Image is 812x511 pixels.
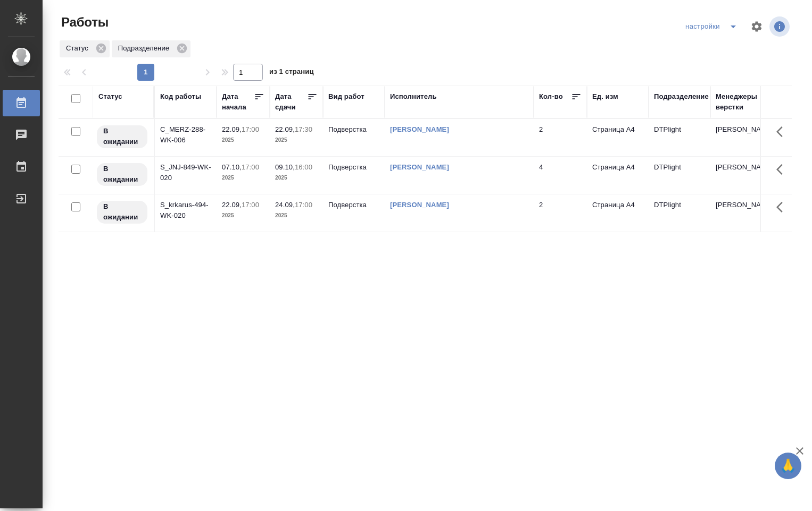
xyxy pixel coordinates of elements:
td: C_MERZ-288-WK-006 [155,119,217,156]
p: Подверстка [328,124,379,135]
div: Дата сдачи [275,91,307,113]
p: 2025 [275,135,318,146]
td: 2 [534,119,587,156]
p: Подверстка [328,162,379,173]
div: Кол-во [539,91,563,102]
div: Дата начала [222,91,254,113]
td: DTPlight [649,157,710,194]
p: 09.10, [275,163,295,171]
div: Исполнитель назначен, приступать к работе пока рано [96,162,148,187]
td: DTPlight [649,194,710,232]
p: 17:00 [242,163,259,171]
p: 22.09, [222,125,242,133]
td: DTPlight [649,119,710,156]
p: 17:00 [242,201,259,209]
div: Вид работ [328,91,364,102]
div: Код работы [160,91,201,102]
p: 24.09, [275,201,295,209]
p: 22.09, [275,125,295,133]
p: 22.09, [222,201,242,209]
span: Посмотреть информацию [769,16,792,37]
td: 4 [534,157,587,194]
span: 🙏 [779,455,797,477]
div: Подразделение [654,91,709,102]
div: split button [683,18,744,35]
button: Здесь прячутся важные кнопки [770,157,796,182]
div: Менеджеры верстки [716,91,767,113]
p: Статус [66,43,92,54]
td: S_JNJ-849-WK-020 [155,157,217,194]
p: 2025 [222,210,264,221]
p: Подразделение [118,43,173,54]
div: Исполнитель назначен, приступать к работе пока рано [96,124,148,149]
div: Исполнитель назначен, приступать к работе пока рано [96,200,148,225]
span: Работы [59,14,109,31]
td: Страница А4 [587,157,649,194]
button: Здесь прячутся важные кнопки [770,119,796,144]
td: S_krkarus-494-WK-020 [155,194,217,232]
div: Статус [60,40,110,57]
p: 2025 [275,210,318,221]
p: Подверстка [328,200,379,210]
p: [PERSON_NAME] [716,124,767,135]
td: Страница А4 [587,119,649,156]
div: Исполнитель [390,91,437,102]
span: Настроить таблицу [744,14,769,39]
p: 16:00 [295,163,312,171]
p: 2025 [275,173,318,183]
a: [PERSON_NAME] [390,125,449,133]
p: 2025 [222,135,264,146]
a: [PERSON_NAME] [390,201,449,209]
p: 17:00 [295,201,312,209]
div: Статус [98,91,122,102]
p: [PERSON_NAME] [716,162,767,173]
p: В ожидании [103,201,141,223]
p: [PERSON_NAME] [716,200,767,210]
p: 17:00 [242,125,259,133]
td: 2 [534,194,587,232]
div: Подразделение [112,40,190,57]
button: 🙏 [775,453,801,479]
p: В ожидании [103,126,141,147]
p: 07.10, [222,163,242,171]
p: 17:30 [295,125,312,133]
p: 2025 [222,173,264,183]
div: Ед. изм [592,91,618,102]
button: Здесь прячутся важные кнопки [770,194,796,220]
span: из 1 страниц [269,65,314,81]
a: [PERSON_NAME] [390,163,449,171]
p: В ожидании [103,164,141,185]
td: Страница А4 [587,194,649,232]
